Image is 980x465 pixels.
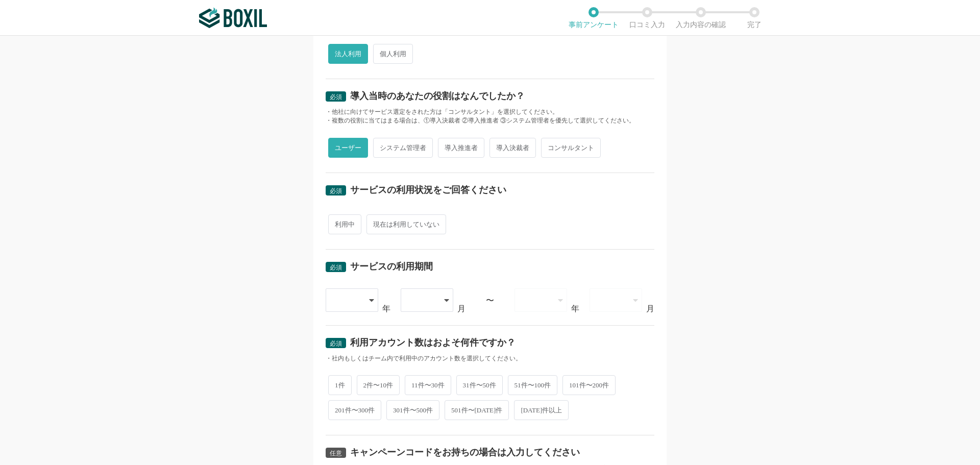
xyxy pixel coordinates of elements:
li: 完了 [727,7,781,29]
li: 事前アンケート [567,7,620,29]
div: 〜 [486,297,494,305]
span: 2件〜10件 [357,375,400,395]
div: ・複数の役割に当てはまる場合は、①導入決裁者 ②導入推進者 ③システム管理者を優先して選択してください。 [326,116,654,125]
div: 導入当時のあなたの役割はなんでしたか？ [350,91,525,101]
span: 501件〜[DATE]件 [445,400,509,420]
span: 31件〜50件 [456,375,503,395]
div: 利用アカウント数はおよそ何件ですか？ [350,338,516,347]
div: 年 [382,305,390,313]
span: 現在は利用していない [366,214,446,234]
div: 月 [646,305,654,313]
div: サービスの利用状況をご回答ください [350,185,506,194]
div: キャンペーンコードをお持ちの場合は入力してください [350,448,580,457]
div: 年 [571,305,579,313]
span: 必須 [330,93,342,101]
span: 1件 [328,375,352,395]
span: 個人利用 [373,44,413,64]
span: 導入決裁者 [489,138,536,158]
span: 利用中 [328,214,361,234]
div: サービスの利用期間 [350,262,433,271]
span: 51件〜100件 [508,375,558,395]
span: 201件〜300件 [328,400,381,420]
span: 101件〜200件 [562,375,616,395]
span: コンサルタント [541,138,601,158]
div: ・他社に向けてサービス選定をされた方は「コンサルタント」を選択してください。 [326,108,654,116]
span: 必須 [330,187,342,194]
span: 必須 [330,340,342,347]
span: 法人利用 [328,44,368,64]
span: 11件〜30件 [405,375,451,395]
div: ・社内もしくはチーム内で利用中のアカウント数を選択してください。 [326,354,654,363]
span: 任意 [330,450,342,457]
span: ユーザー [328,138,368,158]
span: 必須 [330,264,342,271]
img: ボクシルSaaS_ロゴ [199,8,267,28]
li: 入力内容の確認 [674,7,727,29]
li: 口コミ入力 [620,7,674,29]
span: 導入推進者 [438,138,484,158]
span: 301件〜500件 [386,400,439,420]
span: システム管理者 [373,138,433,158]
div: 月 [457,305,465,313]
span: [DATE]件以上 [514,400,569,420]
